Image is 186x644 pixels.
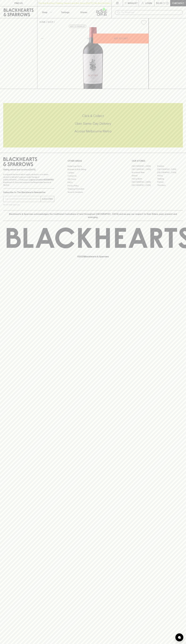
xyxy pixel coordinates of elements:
[178,636,181,639] img: bubble-icon
[114,37,128,40] p: ADD TO CART
[14,2,23,5] p: FIND US
[42,197,53,200] p: SUBSCRIBE
[5,197,41,201] input: e.g. jane@blackheartsandsparrows.com.au
[132,165,157,168] a: [GEOGRAPHIC_DATA]
[157,174,183,177] a: Fitzroy
[132,159,183,162] p: OUR STORES
[3,121,183,126] h5: Uber Same-Day Delivery
[93,34,149,43] button: ADD TO CART
[48,21,53,23] a: SHOP
[132,177,157,180] a: Fitzroy North
[172,2,184,5] p: Checkout
[157,168,183,171] a: [GEOGRAPHIC_DATA]
[74,6,93,18] a: Stores
[68,165,119,168] a: Bottle Drop FAQ's
[68,174,119,178] a: Contact Us
[132,168,157,171] a: [GEOGRAPHIC_DATA]
[37,27,149,89] img: 25037.png
[157,180,183,184] a: Prahran
[157,177,183,180] a: Geelong
[3,129,183,133] h5: Across Melbourne Metro
[140,19,147,26] button: Add to wishlist
[3,203,54,206] p: We will never spam you
[68,168,119,171] a: Business & Bulk Gifting
[157,165,183,168] a: Braddon
[128,2,138,5] p: Wishlist
[68,191,119,194] a: Terms & Conditions
[29,179,54,181] strong: Liquor License #32064953
[5,212,181,219] p: Blackhearts & Sparrows acknowledges the traditional Custodians of land throughout [GEOGRAPHIC_DAT...
[157,184,183,187] a: Thornbury
[69,25,86,28] button: Add to wishlist
[132,171,157,174] a: Brunswick West
[61,11,69,14] p: Tastings
[68,184,119,187] a: Privacy Policy
[41,196,54,202] button: SUBSCRIBE
[37,6,56,18] button: Shop
[56,6,74,18] a: Tastings
[68,178,119,181] a: Gift Cards
[121,10,181,15] input: Try "Pinot noir"
[3,168,54,171] p: Sibling owned and run since [DATE]
[3,191,54,194] p: Subscribe to The Blackhearts Newsletter
[68,181,119,184] a: FAQ's
[80,11,87,14] p: Stores
[68,171,119,174] a: Careers
[3,173,54,186] p: It is against the law to sell or supply alcohol to, or to obtain alcohol on behalf of a person un...
[157,171,183,174] a: [GEOGRAPHIC_DATA]
[39,21,46,23] a: HOME
[145,2,152,5] p: Login
[156,2,162,5] p: $0.00
[167,2,168,4] p: 0
[68,159,119,162] p: OTHER AREAS
[132,174,157,177] a: Elwood
[68,187,119,191] a: Shipping Information
[3,103,183,147] div: Call to action block
[3,114,183,118] h5: Click & Collect
[132,184,157,187] a: [GEOGRAPHIC_DATA]
[42,11,47,14] p: Shop
[132,180,157,184] a: [GEOGRAPHIC_DATA]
